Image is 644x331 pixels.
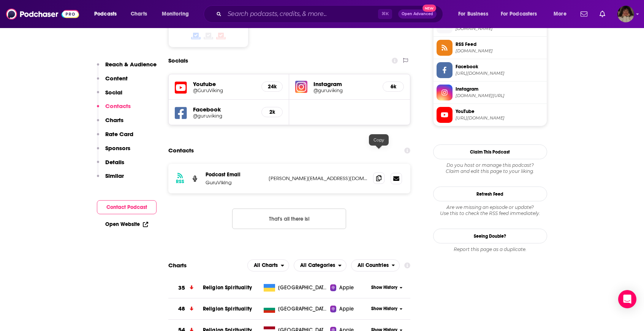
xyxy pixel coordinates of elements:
button: open menu [453,8,498,20]
span: Apple [339,305,354,313]
span: Ukraine [278,284,328,292]
span: RSS Feed [456,41,544,48]
a: [GEOGRAPHIC_DATA] [261,284,330,292]
button: Contacts [97,102,131,116]
p: [PERSON_NAME][EMAIL_ADDRESS][DOMAIN_NAME] [269,175,367,182]
button: Social [97,89,122,103]
p: Contacts [105,102,131,110]
span: Apple [339,284,354,292]
a: YouTube[URL][DOMAIN_NAME] [437,107,544,123]
button: Show History [369,284,405,291]
button: open menu [89,8,127,20]
button: Show profile menu [617,6,634,22]
h5: 6k [389,83,397,90]
a: @GuruViking [193,88,256,93]
a: Charts [126,8,152,20]
h5: 24k [268,83,276,90]
div: Report this page as a duplicate. [433,246,547,253]
span: Show History [371,284,397,291]
button: Nothing here. [232,209,346,229]
h3: 48 [178,304,185,313]
span: All Categories [300,263,335,268]
div: Claim and edit this page to your liking. [433,162,547,174]
a: RSS Feed[DOMAIN_NAME] [437,40,544,56]
button: open menu [351,259,400,271]
a: Apple [330,305,369,313]
a: 35 [168,278,203,298]
span: YouTube [456,108,544,115]
span: New [422,5,436,12]
h2: Charts [168,262,187,269]
button: open menu [548,8,576,20]
a: @guruviking [313,88,377,93]
span: Logged in as angelport [617,6,634,22]
p: Podcast Email [206,171,263,178]
a: Show notifications dropdown [597,8,608,20]
a: Religion Spirituality [203,306,252,312]
span: Do you host or manage this podcast? [433,162,547,168]
span: Monitoring [162,9,189,19]
span: Bulgaria [278,305,328,313]
button: Reach & Audience [97,61,157,75]
p: Details [105,158,124,166]
a: Open Website [105,221,148,227]
button: Contact Podcast [97,200,157,214]
button: open menu [294,259,347,271]
button: Claim This Podcast [433,144,547,159]
div: Open Intercom Messenger [618,290,636,308]
h2: Contacts [168,143,194,158]
span: All Charts [254,263,278,268]
button: Similar [97,172,124,186]
button: Refresh Feed [433,187,547,201]
h5: Youtube [193,80,256,88]
a: 48 [168,298,203,319]
p: GuruViking [206,179,263,186]
span: For Podcasters [501,9,537,19]
span: Podcasts [94,9,117,19]
h5: Instagram [313,80,377,88]
img: User Profile [617,6,634,22]
p: Sponsors [105,144,130,152]
button: Show History [369,306,405,312]
h3: RSS [176,179,184,185]
div: Are we missing an episode or update? Use this to check the RSS feed immediately. [433,204,547,216]
h2: Platforms [247,259,289,271]
div: Copy [369,134,389,146]
button: Open AdvancedNew [398,9,437,19]
span: Instagram [456,86,544,93]
a: Religion Spirituality [203,284,252,291]
span: https://www.facebook.com/guruviking [456,71,544,76]
span: instagram.com/guruviking [456,93,544,99]
a: Instagram[DOMAIN_NAME][URL] [437,85,544,100]
input: Search podcasts, credits, & more... [225,8,378,20]
button: Charts [97,116,123,130]
h2: Categories [294,259,347,271]
button: Sponsors [97,144,130,158]
button: open menu [247,259,289,271]
a: Apple [330,284,369,292]
span: Open Advanced [402,12,433,16]
span: feeds.soundcloud.com [456,48,544,54]
span: Charts [131,9,147,19]
h2: Countries [351,259,400,271]
span: Show History [371,306,397,312]
h5: 2k [268,109,276,115]
span: https://www.youtube.com/@GuruViking [456,115,544,121]
button: open menu [496,8,548,20]
p: Similar [105,172,124,179]
h5: Facebook [193,106,256,113]
span: For Business [458,9,488,19]
div: Search podcasts, credits, & more... [211,5,450,23]
a: Facebook[URL][DOMAIN_NAME] [437,62,544,78]
button: Rate Card [97,130,133,144]
a: Seeing Double? [433,229,547,243]
p: Reach & Audience [105,61,157,68]
button: Content [97,75,128,89]
h3: 35 [178,284,185,292]
button: open menu [157,8,199,20]
span: ⌘ K [378,9,392,19]
img: Podchaser - Follow, Share and Rate Podcasts [6,7,79,21]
